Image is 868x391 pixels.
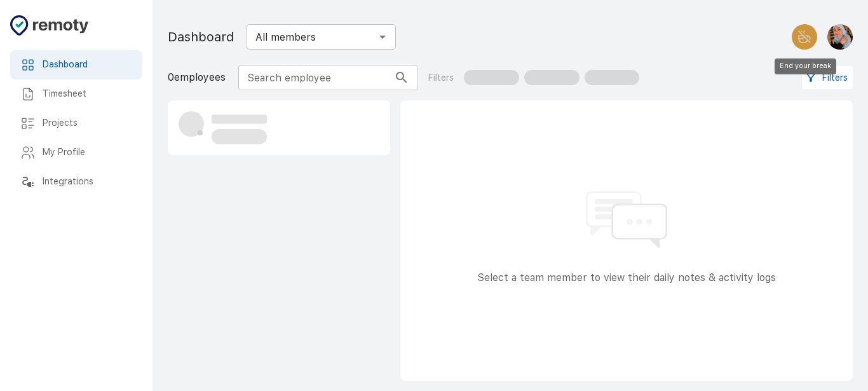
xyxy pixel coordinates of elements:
h1: Dashboard [168,27,234,47]
button: End your break [792,24,817,50]
h6: Timesheet [43,87,132,101]
button: Malak Belabdi [822,19,853,55]
h6: My Profile [43,146,132,160]
p: Select a team member to view their daily notes & activity logs [477,270,776,285]
button: Filters [802,66,853,90]
h6: Projects [43,116,132,130]
div: End your break [775,58,836,74]
div: Integrations [10,167,142,196]
h6: Dashboard [43,58,132,72]
div: Projects [10,109,142,138]
p: 0 employees [168,70,226,85]
img: Malak Belabdi [827,24,853,50]
p: Filters [428,71,454,85]
div: Dashboard [10,50,142,79]
div: My Profile [10,138,142,167]
button: Open [374,28,391,46]
div: Timesheet [10,79,142,109]
h6: Integrations [43,175,132,189]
